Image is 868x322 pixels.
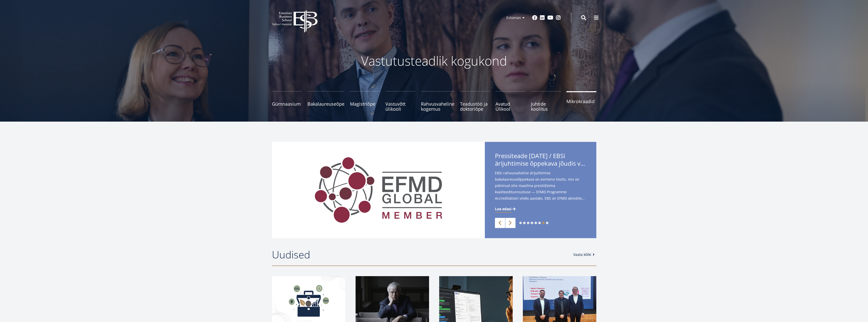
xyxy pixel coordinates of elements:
[540,15,545,20] a: Linkedin
[350,91,380,111] a: Magistriõpe
[307,91,344,111] a: Bakalaureuseõpe
[300,53,568,68] p: Vastutusteadlik kogukond
[460,101,490,111] span: Teadustöö ja doktoriõpe
[538,222,541,224] a: 6
[495,206,516,212] a: Loe edasi
[272,101,302,106] span: Gümnaasium
[421,91,454,111] a: Rahvusvaheline kogemus
[573,252,596,257] a: Vaata kõiki
[566,99,596,104] span: Mikrokraadid
[272,248,568,261] h2: Uudised
[547,15,553,20] a: Youtube
[495,160,586,167] span: ärijuhtimise õppekava jõudis viieaastase EFMD akrediteeringuga maailma parimate hulka
[531,91,561,111] a: Juhtide koolitus
[495,206,511,212] span: Loe edasi
[307,101,344,106] span: Bakalaureuseõpe
[421,101,454,111] span: Rahvusvaheline kogemus
[460,91,490,111] a: Teadustöö ja doktoriõpe
[546,222,548,224] a: 8
[556,15,561,20] a: Instagram
[350,101,380,106] span: Magistriõpe
[495,218,505,228] a: Previous
[495,195,586,201] span: Accreditationi viieks aastaks. EBS on EFMD akrediteeringu saanud juba varasemalt kolmeks aastaks,...
[532,15,537,20] a: Facebook
[542,222,545,224] a: 7
[534,222,537,224] a: 5
[531,222,533,224] a: 4
[272,142,485,238] img: a
[495,152,586,169] span: Pressiteade [DATE] / EBSi
[495,170,586,203] span: EBSi rahvusvahelise ärijuhtimise bakalaureuseõppekava on esimene Eestis, mis on pälvinud ühe maai...
[495,101,525,111] span: Avatud Ülikool
[385,91,415,111] a: Vastuvõtt ülikooli
[527,222,529,224] a: 3
[385,101,415,111] span: Vastuvõtt ülikooli
[531,101,561,111] span: Juhtide koolitus
[495,91,525,111] a: Avatud Ülikool
[566,91,596,111] a: Mikrokraadid
[523,222,526,224] a: 2
[519,222,522,224] a: 1
[272,91,302,111] a: Gümnaasium
[505,218,515,228] a: Next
